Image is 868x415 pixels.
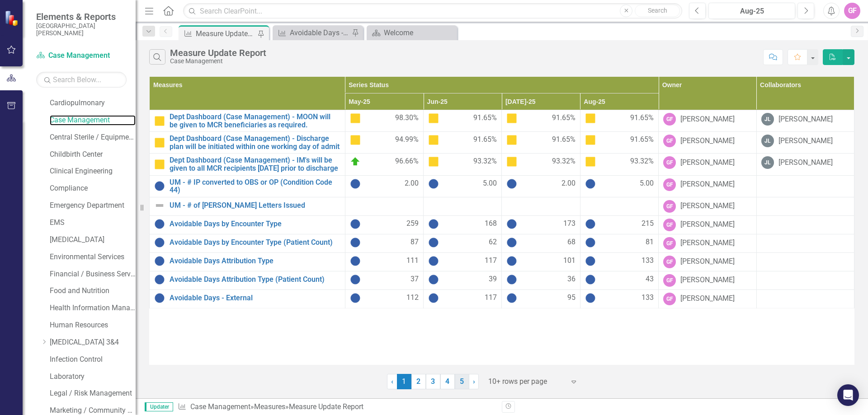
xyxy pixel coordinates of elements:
span: 93.32% [473,156,497,167]
td: Double-Click to Edit [424,197,502,215]
a: Childbirth Center [50,149,136,160]
div: Welcome [384,27,455,38]
td: Double-Click to Edit Right Click for Context Menu [150,215,345,234]
a: Emergency Department [50,201,136,211]
a: [MEDICAL_DATA] [50,235,136,245]
span: 91.65% [552,135,576,145]
a: Clinical Engineering [50,166,136,177]
img: No Information [154,219,165,229]
div: Measure Update Report [196,28,255,39]
img: No Information [585,219,596,229]
a: Dept Dashboard (Case Management) - MOON will be given to MCR beneficiaries as required. [170,113,340,129]
img: No Information [585,256,596,266]
span: 259 [406,219,419,229]
span: 39 [489,274,497,285]
span: 5.00 [483,178,497,189]
div: [PERSON_NAME] [680,275,735,285]
div: GF [663,178,676,191]
a: Avoidable Days - External [170,294,340,302]
small: [GEOGRAPHIC_DATA][PERSON_NAME] [36,22,127,37]
a: Case Management [190,402,250,411]
a: Case Management [50,115,136,126]
div: GF [663,274,676,287]
a: Human Resources [50,320,136,331]
span: 133 [642,256,654,266]
div: [PERSON_NAME] [778,158,833,168]
div: JL [761,113,774,126]
img: No Information [154,293,165,303]
span: 173 [563,219,576,229]
button: Search [635,5,680,17]
img: No Information [428,219,439,229]
span: Elements & Reports [36,11,127,22]
div: [PERSON_NAME] [680,114,735,125]
img: No Information [428,274,439,285]
span: 94.99% [395,135,419,145]
img: No Information [585,237,596,248]
img: Caution [506,135,517,145]
a: Health Information Management [50,303,136,313]
img: No Information [154,256,165,266]
img: Caution [154,116,165,126]
img: No Information [506,219,517,229]
span: 91.65% [473,113,497,124]
div: Measure Update Report [170,48,266,58]
span: 96.66% [395,156,419,167]
td: Double-Click to Edit [424,252,502,271]
img: No Information [585,274,596,285]
div: [PERSON_NAME] [778,136,833,146]
span: 95 [567,293,576,303]
input: Search Below... [36,72,127,88]
img: Caution [585,156,596,167]
a: Avoidable Days Attribution Type (Patient Count) [170,275,340,284]
a: Dept Dashboard (Case Management) - Discharge plan will be initiated within one working day of admit [170,135,340,150]
img: No Information [428,237,439,248]
div: GF [663,237,676,250]
td: Double-Click to Edit [424,175,502,197]
a: Compliance [50,183,136,194]
div: » » [178,402,495,412]
div: GF [663,156,676,169]
span: 5.00 [640,178,654,189]
div: Aug-25 [712,6,792,17]
img: No Information [428,178,439,189]
span: 215 [642,219,654,229]
img: No Information [506,274,517,285]
td: Double-Click to Edit [580,271,658,289]
input: Search ClearPoint... [183,3,682,19]
a: Financial / Business Services [50,269,136,280]
span: 81 [646,237,654,248]
a: 4 [440,374,455,389]
a: Case Management [36,51,127,61]
span: 93.32% [630,156,654,167]
span: 117 [485,256,497,266]
span: 101 [563,256,576,266]
span: 91.65% [552,113,576,124]
td: Double-Click to Edit Right Click for Context Menu [150,110,345,132]
span: 91.65% [630,135,654,145]
div: Avoidable Days - External [290,27,349,38]
td: Double-Click to Edit Right Click for Context Menu [150,234,345,252]
a: Infection Control [50,354,136,365]
img: Caution [154,137,165,148]
div: GF [844,3,860,19]
div: GF [663,219,676,231]
span: 93.32% [552,156,576,167]
img: On Target [350,156,361,167]
td: Double-Click to Edit Right Click for Context Menu [150,175,345,197]
span: 2.00 [405,178,419,189]
img: No Information [506,237,517,248]
img: Caution [428,156,439,167]
a: Laboratory [50,372,136,382]
span: 91.65% [630,113,654,124]
span: 98.30% [395,113,419,124]
span: 43 [646,274,654,285]
span: ‹ [391,377,393,386]
td: Double-Click to Edit [345,252,423,271]
td: Double-Click to Edit [580,175,658,197]
span: 91.65% [473,135,497,145]
a: Avoidable Days Attribution Type [170,257,340,265]
td: Double-Click to Edit Right Click for Context Menu [150,132,345,154]
img: Caution [350,135,361,145]
img: Caution [350,113,361,124]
